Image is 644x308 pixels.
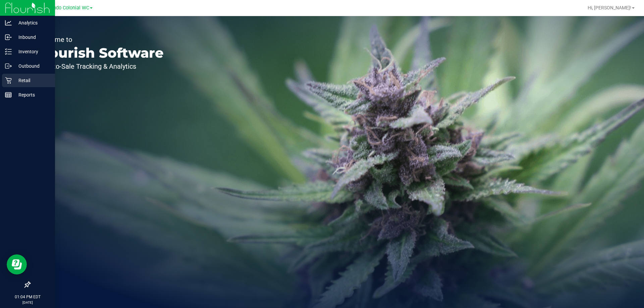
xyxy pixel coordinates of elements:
[36,36,164,43] p: Welcome to
[36,46,164,60] p: Flourish Software
[5,19,12,26] inline-svg: Analytics
[36,63,164,70] p: Seed-to-Sale Tracking & Analytics
[12,33,52,41] p: Inbound
[5,63,12,69] inline-svg: Outbound
[12,48,52,56] p: Inventory
[5,34,12,41] inline-svg: Inbound
[7,254,27,274] iframe: Resource center
[44,5,89,11] span: Orlando Colonial WC
[12,76,52,84] p: Retail
[5,48,12,55] inline-svg: Inventory
[12,19,52,27] p: Analytics
[5,77,12,84] inline-svg: Retail
[12,62,52,70] p: Outbound
[588,5,631,10] span: Hi, [PERSON_NAME]!
[3,300,52,305] p: [DATE]
[5,91,12,98] inline-svg: Reports
[3,294,52,300] p: 01:04 PM EDT
[12,91,52,99] p: Reports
